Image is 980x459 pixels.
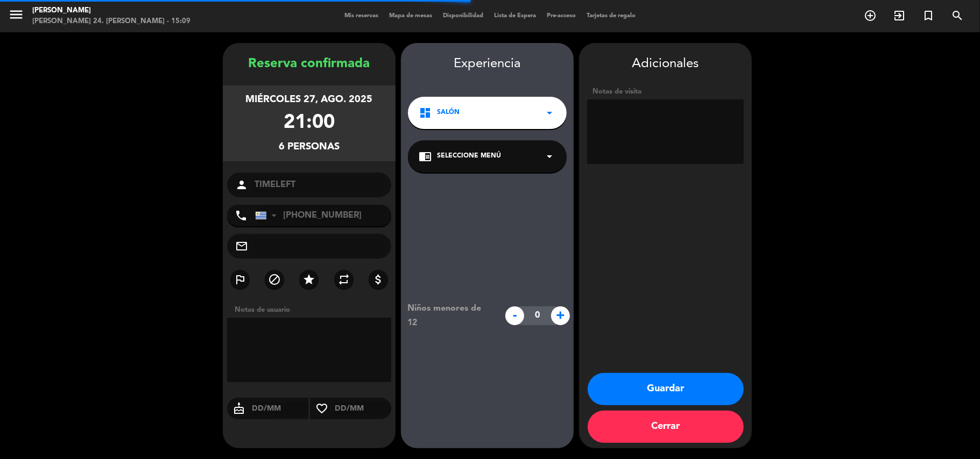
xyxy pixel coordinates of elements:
[384,13,438,19] span: Mapa de mesas
[334,402,391,415] input: DD/MM
[246,92,373,107] div: miércoles 27, ago. 2025
[8,6,24,23] i: menu
[399,302,500,329] div: Niños menores de 12
[284,107,335,139] div: 21:00
[551,306,570,325] span: +
[268,273,281,286] i: block
[235,209,248,222] i: phone
[339,13,384,19] span: Mis reservas
[234,273,246,286] i: outlined_flag
[922,9,935,22] i: turned_in_not
[581,13,641,19] span: Tarjetas de regalo
[279,139,340,155] div: 6 personas
[32,5,191,16] div: [PERSON_NAME]
[951,9,964,22] i: search
[588,373,744,405] button: Guardar
[505,306,524,325] span: -
[337,273,350,286] i: repeat
[372,273,385,286] i: attach_money
[227,402,251,415] i: cake
[419,106,432,119] i: dashboard
[541,13,581,19] span: Pre-acceso
[223,54,396,75] div: Reserva confirmada
[235,178,248,191] i: person
[588,411,744,443] button: Cerrar
[310,402,334,415] i: favorite_border
[256,205,280,226] div: Uruguay: +598
[543,106,556,119] i: arrow_drop_down
[229,304,396,315] div: Notas de usuario
[235,240,248,253] i: mail_outline
[893,9,906,22] i: exit_to_app
[438,13,489,19] span: Disponibilidad
[401,54,574,75] div: Experiencia
[489,13,541,19] span: Lista de Espera
[437,107,460,118] span: Salón
[251,402,308,415] input: DD/MM
[587,86,744,97] div: Notas de visita
[8,6,24,26] button: menu
[302,273,315,286] i: star
[587,54,744,75] div: Adicionales
[437,151,501,162] span: Seleccione Menú
[864,9,877,22] i: add_circle_outline
[32,16,191,27] div: [PERSON_NAME] 24. [PERSON_NAME] - 15:09
[419,150,432,163] i: chrome_reader_mode
[543,150,556,163] i: arrow_drop_down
